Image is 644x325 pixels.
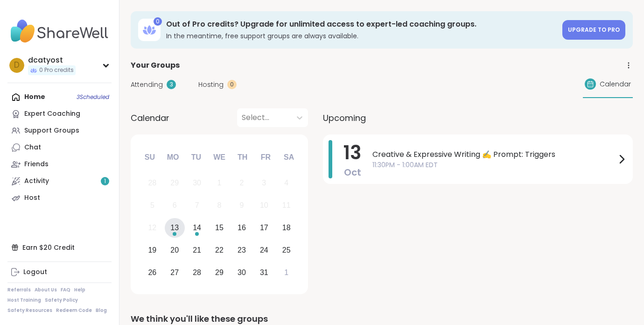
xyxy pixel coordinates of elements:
div: Not available Sunday, October 5th, 2025 [142,196,162,216]
span: Upgrade to Pro [568,26,620,34]
div: Choose Sunday, October 26th, 2025 [142,262,162,283]
div: Choose Tuesday, October 28th, 2025 [187,262,207,283]
div: Not available Saturday, October 11th, 2025 [276,196,296,216]
div: 31 [260,266,268,279]
div: 22 [215,244,224,256]
div: Activity [24,177,49,186]
a: Expert Coaching [7,106,112,122]
div: 21 [193,244,201,256]
div: Choose Thursday, October 23rd, 2025 [232,240,252,260]
span: d [14,59,20,71]
div: 9 [239,199,244,212]
h3: In the meantime, free support groups are always available. [166,31,557,41]
a: Referrals [7,287,31,293]
div: Not available Monday, September 29th, 2025 [165,173,185,193]
div: 25 [282,244,291,256]
div: Su [140,147,160,168]
span: 0 Pro credits [39,66,74,74]
div: Choose Friday, October 31st, 2025 [254,262,274,283]
div: 29 [215,266,224,279]
div: Not available Friday, October 3rd, 2025 [254,173,274,193]
div: Choose Wednesday, October 15th, 2025 [210,218,230,238]
span: 13 [343,140,361,166]
div: 3 [167,80,176,89]
div: Choose Saturday, October 18th, 2025 [276,218,296,238]
div: 13 [170,221,179,234]
div: 18 [282,221,291,234]
div: Chat [24,143,41,152]
a: Help [74,287,85,293]
span: Oct [344,166,361,179]
div: Not available Saturday, October 4th, 2025 [276,173,296,193]
div: Choose Wednesday, October 29th, 2025 [210,262,230,283]
div: Choose Monday, October 13th, 2025 [165,218,185,238]
div: 17 [260,221,268,234]
div: 6 [173,199,177,212]
div: Choose Tuesday, October 14th, 2025 [187,218,207,238]
div: Not available Monday, October 6th, 2025 [165,196,185,216]
div: 27 [170,266,179,279]
div: 23 [238,244,246,256]
div: Logout [23,268,47,277]
div: Choose Wednesday, October 22nd, 2025 [210,240,230,260]
div: 19 [148,244,156,256]
span: Your Groups [131,60,180,71]
a: Activity1 [7,173,112,190]
div: 5 [150,199,154,212]
div: 2 [239,177,244,189]
span: Upcoming [323,112,366,124]
div: 14 [193,221,201,234]
h3: Out of Pro credits? Upgrade for unlimited access to expert-led coaching groups. [166,19,557,29]
a: FAQ [61,287,70,293]
div: Earn $20 Credit [7,239,112,256]
div: Not available Sunday, September 28th, 2025 [142,173,162,193]
div: 29 [170,177,179,189]
span: Hosting [198,80,224,90]
div: Not available Thursday, October 2nd, 2025 [232,173,252,193]
div: Choose Saturday, October 25th, 2025 [276,240,296,260]
a: Friends [7,156,112,173]
div: Choose Thursday, October 30th, 2025 [232,262,252,283]
div: Choose Friday, October 24th, 2025 [254,240,274,260]
div: 0 [227,80,237,89]
a: About Us [35,287,57,293]
a: Logout [7,264,112,281]
a: Blog [96,307,107,314]
div: 15 [215,221,224,234]
div: Choose Sunday, October 19th, 2025 [142,240,162,260]
div: Support Groups [24,126,79,135]
div: Choose Monday, October 20th, 2025 [165,240,185,260]
div: dcatyost [28,55,76,65]
span: Attending [131,80,163,90]
div: 12 [148,221,156,234]
div: Not available Sunday, October 12th, 2025 [142,218,162,238]
div: month 2025-10 [141,172,297,283]
div: 3 [262,177,266,189]
a: Host [7,190,112,206]
div: Not available Friday, October 10th, 2025 [254,196,274,216]
div: Choose Monday, October 27th, 2025 [165,262,185,283]
a: Redeem Code [56,307,92,314]
div: Fr [255,147,276,168]
a: Chat [7,139,112,156]
div: Host [24,193,40,203]
div: 20 [170,244,179,256]
div: Mo [162,147,183,168]
div: Th [232,147,253,168]
div: Friends [24,160,49,169]
span: Calendar [600,79,631,89]
div: 7 [195,199,199,212]
div: 8 [217,199,222,212]
div: Expert Coaching [24,109,80,119]
div: 24 [260,244,268,256]
div: 1 [284,266,288,279]
span: Calendar [131,112,169,124]
div: Choose Thursday, October 16th, 2025 [232,218,252,238]
a: Safety Policy [45,297,78,304]
div: 4 [284,177,288,189]
div: Tu [186,147,206,168]
div: 1 [217,177,222,189]
div: Not available Wednesday, October 8th, 2025 [210,196,230,216]
div: 28 [193,266,201,279]
div: We [209,147,230,168]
